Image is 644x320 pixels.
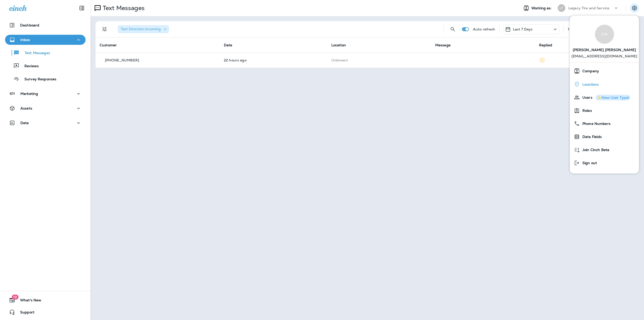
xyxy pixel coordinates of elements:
p: Dashboard [20,23,39,27]
button: Reviews [5,60,86,71]
p: Legacy Tire and Service [568,6,609,10]
div: 1 - 1 [568,27,573,31]
button: Search Messages [448,24,458,34]
span: What's New [15,298,41,304]
p: Assets [20,106,32,110]
button: Data [5,118,86,128]
button: Join Cinch Beta [570,143,639,156]
span: Date [224,43,232,47]
span: Customer [100,43,117,47]
p: [EMAIL_ADDRESS][DOMAIN_NAME] [572,54,637,62]
a: Z N[PERSON_NAME] [PERSON_NAME] [EMAIL_ADDRESS][DOMAIN_NAME] [570,20,639,62]
div: LT [558,4,565,12]
p: Text Messages [20,51,50,56]
button: Survey Responses [5,74,86,84]
button: Users✨New User Type! [570,91,639,104]
button: Locations [570,78,639,91]
span: Phone Numbers [580,122,611,126]
span: Users [580,95,592,100]
button: 19What's New [5,295,86,305]
span: Location [331,43,346,47]
p: Survey Responses [19,77,56,82]
p: Auto refresh [473,27,495,31]
button: Collapse Sidebar [75,3,89,13]
button: Text Messages [5,47,86,58]
span: Text Direction : Incoming [121,27,161,31]
p: Reviews [19,64,39,69]
span: Data Fields [580,135,602,139]
button: Company [570,64,639,78]
button: Assets [5,103,86,113]
div: ✨New User Type! [597,96,629,99]
button: Phone Numbers [570,117,639,130]
button: Data Fields [570,130,639,143]
span: Roles [580,109,592,113]
button: Sign out [570,156,639,169]
div: Z N [595,25,614,44]
span: [PERSON_NAME] [PERSON_NAME] [573,44,636,54]
button: Marketing [5,89,86,99]
p: Inbox [20,38,30,42]
span: Company [580,69,599,73]
button: Settings [630,4,639,13]
p: This customer does not have a last location and the phone number they messaged is not assigned to... [331,58,427,62]
p: Marketing [20,92,38,96]
div: Text Direction:Incoming [118,25,169,33]
p: Aug 19, 2025 10:05 AM [224,58,323,62]
span: Support [15,310,34,316]
button: Roles [570,104,639,117]
button: Dashboard [5,20,86,30]
a: Users✨New User Type! [572,92,637,102]
p: Text Messages [101,4,145,12]
span: Replied [539,43,552,47]
p: Last 7 Days [513,27,533,31]
a: Locations [572,79,637,89]
a: Company [572,66,637,76]
button: ✨New User Type! [595,95,630,100]
a: Phone Numbers [572,119,637,129]
span: Sign out [580,161,597,165]
p: Data [20,121,29,125]
button: Filters [100,24,110,34]
p: [PHONE_NUMBER] [105,58,139,62]
a: Data Fields [572,132,637,142]
span: Working as: [531,6,553,10]
button: Inbox [5,35,86,45]
span: Join Cinch Beta [580,148,609,152]
span: Locations [580,82,599,87]
a: Roles [572,105,637,116]
span: Message [435,43,451,47]
button: Support [5,307,86,317]
span: 19 [12,295,18,300]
